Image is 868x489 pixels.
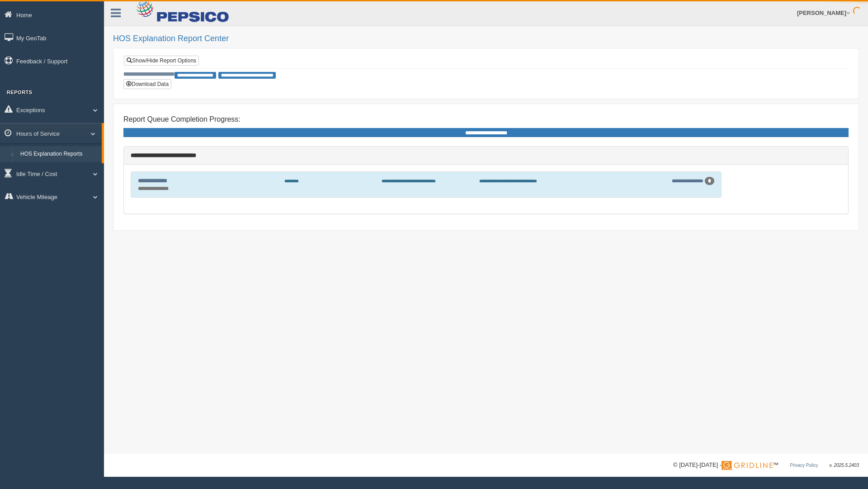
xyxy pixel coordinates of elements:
[722,461,773,470] img: Gridline
[113,34,859,43] h2: HOS Explanation Report Center
[123,79,171,89] button: Download Data
[124,56,199,66] a: Show/Hide Report Options
[16,162,102,178] a: HOS Violation Audit Reports
[123,115,849,123] h4: Report Queue Completion Progress:
[16,146,102,162] a: HOS Explanation Reports
[790,463,818,468] a: Privacy Policy
[830,463,859,468] span: v. 2025.5.2403
[673,461,859,470] div: © [DATE]-[DATE] - ™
